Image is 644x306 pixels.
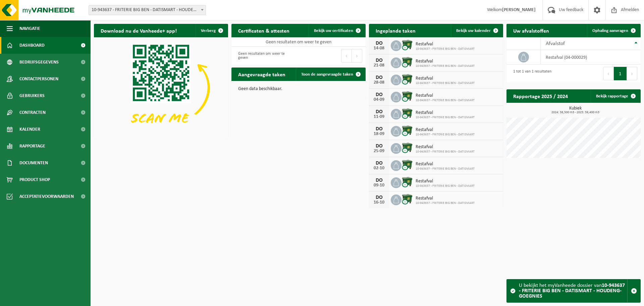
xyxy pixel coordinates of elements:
[372,132,386,136] div: 18-09
[19,87,45,104] span: Gebruikers
[416,179,475,184] span: Restafval
[401,91,413,102] img: WB-1100-CU
[372,41,386,46] div: DO
[369,24,422,37] h2: Ingeplande taken
[401,176,413,188] img: WB-1100-CU
[19,155,48,171] span: Documenten
[401,74,413,85] img: WB-1100-CU
[372,195,386,200] div: DO
[201,29,216,33] span: Verberg
[401,159,413,171] img: WB-1100-CU
[519,283,625,299] strong: 10-943637 - FRITERIE BIG BEN - DATISMART - HOUDENG-GOEGNIES
[416,98,475,102] span: 10-943637 - FRITERIE BIG BEN - DATISMART
[231,37,366,47] td: Geen resultaten om weer te geven
[19,188,74,205] span: Acceptatievoorwaarden
[19,138,45,155] span: Rapportage
[19,104,46,121] span: Contracten
[603,67,614,80] button: Previous
[456,29,491,33] span: Bekijk uw kalender
[231,68,292,81] h2: Aangevraagde taken
[416,196,475,201] span: Restafval
[401,125,413,136] img: WB-1100-CU
[94,24,183,37] h2: Download nu de Vanheede+ app!
[19,71,58,87] span: Contactpersonen
[19,171,50,188] span: Product Shop
[416,81,475,85] span: 10-943637 - FRITERIE BIG BEN - DATISMART
[372,46,386,51] div: 14-08
[401,56,413,68] img: WB-1100-CU
[416,127,475,133] span: Restafval
[416,116,475,120] span: 10-943637 - FRITERIE BIG BEN - DATISMART
[89,5,206,15] span: 10-943637 - FRITERIE BIG BEN - DATISMART - HOUDENG-GOEGNIES
[510,106,641,114] h3: Kubiek
[591,89,640,103] a: Bekijk rapportage
[401,193,413,205] img: WB-1100-CU
[627,67,637,80] button: Next
[416,59,475,64] span: Restafval
[352,49,362,62] button: Next
[416,162,475,167] span: Restafval
[372,109,386,115] div: DO
[416,42,475,47] span: Restafval
[301,72,353,77] span: Toon de aangevraagde taken
[502,7,536,12] strong: [PERSON_NAME]
[416,133,475,137] span: 10-943637 - FRITERIE BIG BEN - DATISMART
[372,75,386,80] div: DO
[89,5,206,15] span: 10-943637 - FRITERIE BIG BEN - DATISMART - HOUDENG-GOEGNIES
[401,142,413,154] img: WB-1100-CU
[416,184,475,188] span: 10-943637 - FRITERIE BIG BEN - DATISMART
[416,47,475,51] span: 10-943637 - FRITERIE BIG BEN - DATISMART
[341,49,352,62] button: Previous
[416,110,475,116] span: Restafval
[235,48,295,63] div: Geen resultaten om weer te geven
[372,161,386,166] div: DO
[372,58,386,63] div: DO
[519,279,627,302] div: U bekijkt het myVanheede dossier van
[416,144,475,150] span: Restafval
[372,183,386,188] div: 09-10
[238,87,359,91] p: Geen data beschikbaar.
[510,111,641,114] span: 2024: 38,500 m3 - 2025: 59,400 m3
[506,89,575,102] h2: Rapportage 2025 / 2024
[372,63,386,68] div: 21-08
[416,150,475,154] span: 10-943637 - FRITERIE BIG BEN - DATISMART
[372,80,386,85] div: 28-08
[309,24,365,37] a: Bekijk uw certificaten
[401,108,413,119] img: WB-1100-CU
[94,37,228,138] img: Download de VHEPlus App
[19,121,40,138] span: Kalender
[401,39,413,51] img: WB-1100-CU
[196,24,227,37] button: Verberg
[592,29,628,33] span: Ophaling aanvragen
[510,66,551,81] div: 1 tot 1 van 1 resultaten
[372,200,386,205] div: 16-10
[19,37,45,54] span: Dashboard
[416,167,475,171] span: 10-943637 - FRITERIE BIG BEN - DATISMART
[416,76,475,81] span: Restafval
[416,93,475,98] span: Restafval
[546,41,565,46] span: Afvalstof
[19,20,40,37] span: Navigatie
[614,67,627,80] button: 1
[372,97,386,102] div: 04-09
[451,24,502,37] a: Bekijk uw kalender
[587,24,640,37] a: Ophaling aanvragen
[506,24,556,37] h2: Uw afvalstoffen
[372,149,386,154] div: 25-09
[416,64,475,68] span: 10-943637 - FRITERIE BIG BEN - DATISMART
[372,115,386,119] div: 11-09
[314,29,353,33] span: Bekijk uw certificaten
[372,92,386,97] div: DO
[231,24,296,37] h2: Certificaten & attesten
[541,50,641,64] td: restafval (04-000029)
[372,178,386,183] div: DO
[372,143,386,149] div: DO
[296,68,365,81] a: Toon de aangevraagde taken
[19,54,59,71] span: Bedrijfsgegevens
[372,166,386,171] div: 02-10
[372,126,386,132] div: DO
[416,201,475,205] span: 10-943637 - FRITERIE BIG BEN - DATISMART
